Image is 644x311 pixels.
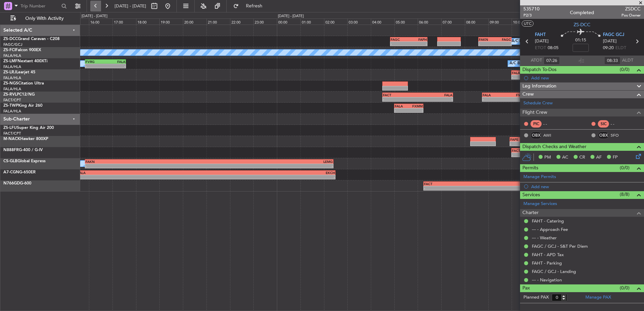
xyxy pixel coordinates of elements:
a: A7-CGNG-650ER [3,170,36,174]
div: FVJN [504,93,524,97]
div: Add new [531,184,641,189]
a: Schedule Crew [523,100,553,107]
a: FAHT - Catering [532,218,564,224]
span: A7-CGN [3,170,19,174]
div: - [504,97,524,101]
div: - [383,97,418,101]
div: - [512,75,561,79]
div: 19:00 [159,19,183,25]
div: FAGC [495,37,511,41]
span: [DATE] - [DATE] [115,3,146,9]
span: 09:20 [603,45,614,51]
a: FALA/HLA [3,64,21,69]
label: Planned PAX [523,294,549,301]
a: Manage PAX [585,294,611,301]
div: FACT [512,148,533,152]
div: OBX [598,132,609,139]
div: 17:00 [112,19,136,25]
span: M-NACK [3,137,20,141]
div: [DATE] - [DATE] [82,13,107,19]
span: PM [544,154,551,161]
div: 07:00 [441,19,465,25]
div: - [105,64,125,68]
a: ZS-LMFNextant 400XTi [3,59,47,63]
span: N766GD [3,181,20,185]
span: CS-GLB [3,159,18,163]
div: - [409,42,427,46]
div: 09:00 [488,19,512,25]
a: SFO [611,132,626,138]
div: SIC [598,120,609,128]
div: 22:00 [230,19,254,25]
div: - [391,42,409,46]
a: FALA/HLA [3,75,21,80]
div: - [479,42,495,46]
span: Charter [522,209,539,217]
span: [DATE] [603,38,617,45]
span: FP [613,154,618,161]
span: 535710 [523,5,540,12]
span: AF [596,154,602,161]
span: Leg Information [522,82,556,90]
a: ZS-RVLPC12/NG [3,93,35,97]
a: AWI [543,132,558,138]
div: 21:00 [206,19,230,25]
div: EKCH [206,171,335,175]
div: LEMG [209,160,333,164]
a: FAHT - APD Tax [532,252,564,257]
span: CR [579,154,585,161]
div: FALA [512,71,561,75]
span: ZS-FCI [3,48,15,52]
span: Pax [522,284,530,292]
div: 02:00 [324,19,348,25]
div: - [86,164,209,168]
a: ZS-LRJLearjet 45 [3,70,35,74]
span: Refresh [240,4,268,8]
a: FAGC / GCJ - S&T Per Diem [532,243,588,249]
span: (0/0) [620,284,630,291]
button: Only With Activity [7,13,73,24]
span: P2/3 [523,12,540,18]
div: - [206,175,335,179]
span: ZS-TWP [3,104,18,108]
span: Flight Crew [522,109,547,116]
div: 08:00 [465,19,488,25]
button: Refresh [230,1,270,11]
a: --- - Approach Fee [532,227,568,232]
div: Completed [570,9,594,16]
div: 04:00 [371,19,394,25]
div: 00:00 [277,19,300,25]
span: ATOT [531,57,542,64]
a: FAHT - Parking [532,260,562,266]
div: PIC [530,120,542,128]
div: FALA [483,93,504,97]
div: - - [611,121,626,127]
span: ZS-LFU [3,126,17,130]
div: - [395,108,409,112]
div: - [209,164,333,168]
div: FAPH [409,37,427,41]
a: FALA/HLA [3,109,21,114]
div: FVRG [86,60,105,64]
div: 06:00 [418,19,441,25]
div: 16:00 [89,19,112,25]
a: --- - Navigation [532,277,562,283]
span: ZS-LMF [3,59,18,63]
input: Trip Number [21,1,59,11]
span: Permits [522,164,538,172]
a: ZS-FCIFalcon 900EX [3,48,41,52]
input: --:-- [544,57,560,65]
div: - [512,153,533,157]
div: 20:00 [183,19,206,25]
input: --:-- [604,57,620,65]
span: (8/8) [620,191,630,198]
div: OBX [530,132,542,139]
div: FALA [105,60,125,64]
div: - [409,108,423,112]
a: ZS-NGSCitation Ultra [3,81,44,85]
a: ZS-DCCGrand Caravan - C208 [3,37,60,41]
span: ZS-NGS [3,81,18,85]
span: Pos Owner [621,12,641,18]
div: 18:00 [136,19,160,25]
span: FAHT [535,32,546,38]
